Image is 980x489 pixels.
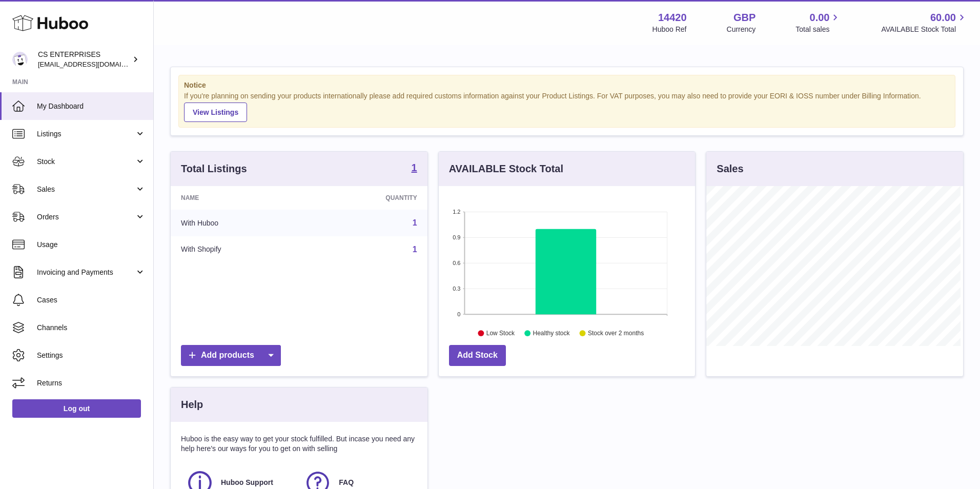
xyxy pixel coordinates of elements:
[171,236,309,263] td: With Shopify
[221,478,273,487] span: Huboo Support
[37,129,135,139] span: Listings
[453,209,460,215] text: 1.2
[486,330,515,337] text: Low Stock
[453,260,460,266] text: 0.6
[795,11,841,34] a: 0.00 Total sales
[171,186,309,210] th: Name
[449,345,506,366] a: Add Stock
[184,80,950,90] strong: Notice
[413,218,417,227] a: 1
[12,52,28,67] img: internalAdmin-14420@internal.huboo.com
[881,25,968,34] span: AVAILABLE Stock Total
[727,25,756,34] div: Currency
[37,268,135,277] span: Invoicing and Payments
[453,234,460,240] text: 0.9
[412,162,417,173] strong: 1
[309,186,427,210] th: Quantity
[413,245,417,254] a: 1
[412,162,417,175] a: 1
[37,295,146,305] span: Cases
[37,101,146,111] span: My Dashboard
[810,11,830,25] span: 0.00
[37,351,146,360] span: Settings
[533,330,570,337] text: Healthy stock
[37,185,135,194] span: Sales
[181,162,247,176] h3: Total Listings
[171,210,309,236] td: With Huboo
[37,378,146,388] span: Returns
[449,162,563,176] h3: AVAILABLE Stock Total
[181,398,203,412] h3: Help
[12,399,141,418] a: Log out
[652,25,687,34] div: Huboo Ref
[38,60,151,68] span: [EMAIL_ADDRESS][DOMAIN_NAME]
[733,11,756,25] strong: GBP
[184,91,950,122] div: If you're planning on sending your products internationally please add required customs informati...
[181,434,417,454] p: Huboo is the easy way to get your stock fulfilled. But incase you need any help here's our ways f...
[37,157,135,167] span: Stock
[588,330,644,337] text: Stock over 2 months
[37,240,146,250] span: Usage
[339,478,354,487] span: FAQ
[457,311,460,317] text: 0
[184,103,247,122] a: View Listings
[717,162,743,176] h3: Sales
[881,11,968,34] a: 60.00 AVAILABLE Stock Total
[453,286,460,292] text: 0.3
[658,11,687,25] strong: 14420
[181,345,281,366] a: Add products
[795,25,841,34] span: Total sales
[38,50,130,69] div: CS ENTERPRISES
[37,323,146,333] span: Channels
[930,11,956,25] span: 60.00
[37,212,135,222] span: Orders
